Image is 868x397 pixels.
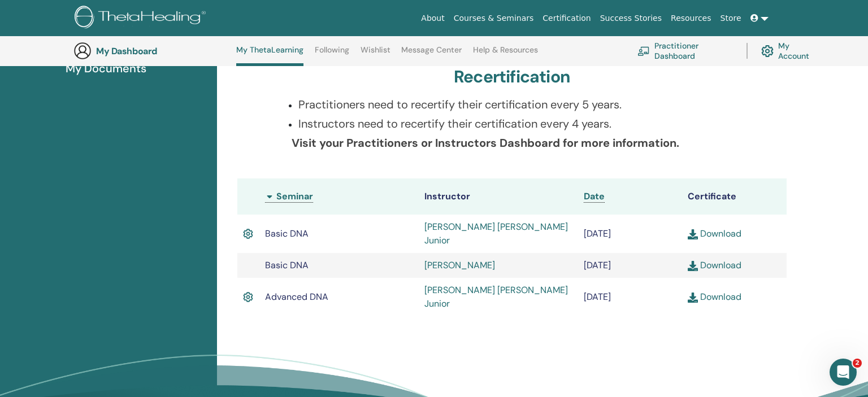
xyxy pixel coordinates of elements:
[315,45,349,63] a: Following
[265,228,309,239] span: Basic DNA
[298,96,740,113] p: Practitioners need to recertify their certification every 5 years.
[761,42,774,60] img: cog.svg
[688,259,741,271] a: Download
[236,45,303,66] a: My ThetaLearning
[584,190,605,202] span: Date
[688,261,698,271] img: download.svg
[424,221,568,246] a: [PERSON_NAME] [PERSON_NAME] Junior
[637,38,733,63] a: Practitioner Dashboard
[96,46,209,56] h3: My Dashboard
[830,359,857,386] iframe: Intercom live chat
[424,284,568,309] a: [PERSON_NAME] [PERSON_NAME] Junior
[265,259,309,271] span: Basic DNA
[424,259,495,271] a: [PERSON_NAME]
[584,190,605,203] a: Date
[666,8,716,29] a: Resources
[637,46,650,55] img: chalkboard-teacher.svg
[401,45,462,63] a: Message Center
[688,293,698,303] img: download.svg
[578,278,683,316] td: [DATE]
[243,226,253,241] img: Active Certificate
[578,253,683,278] td: [DATE]
[66,60,146,77] span: My Documents
[419,178,578,215] th: Instructor
[578,215,683,253] td: [DATE]
[243,290,253,304] img: Active Certificate
[596,8,666,29] a: Success Stories
[416,8,449,29] a: About
[449,8,539,29] a: Courses & Seminars
[853,359,862,368] span: 2
[292,136,679,150] b: Visit your Practitioners or Instructors Dashboard for more information.
[298,115,740,132] p: Instructors need to recertify their certification every 4 years.
[682,178,787,215] th: Certificate
[538,8,595,29] a: Certification
[361,45,390,63] a: Wishlist
[688,291,741,303] a: Download
[761,38,818,63] a: My Account
[473,45,538,63] a: Help & Resources
[716,8,746,29] a: Store
[265,291,328,303] span: Advanced DNA
[75,6,210,31] img: logo.png
[73,42,92,60] img: generic-user-icon.jpg
[454,67,570,87] h3: Recertification
[688,228,741,239] a: Download
[688,229,698,239] img: download.svg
